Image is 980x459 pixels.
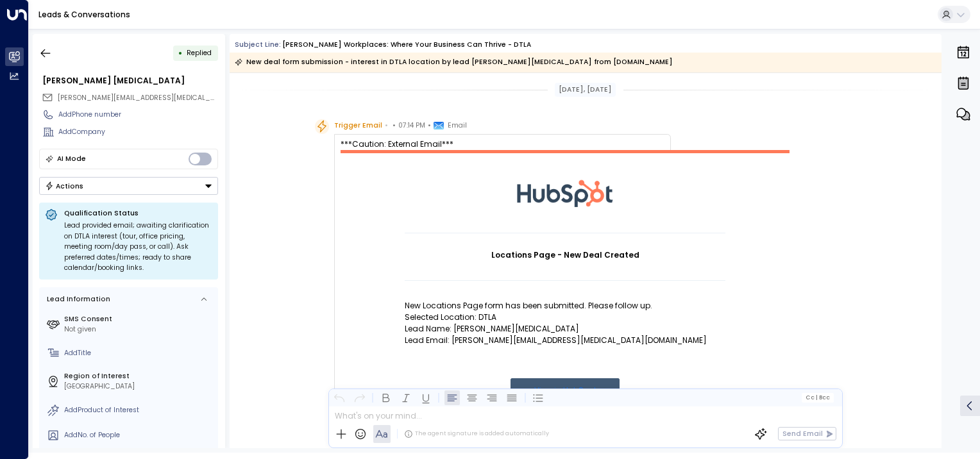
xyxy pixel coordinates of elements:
[511,378,620,403] a: View in HubSpot
[334,119,382,132] span: Trigger Email
[42,75,218,87] div: [PERSON_NAME] [MEDICAL_DATA]
[64,381,214,392] div: [GEOGRAPHIC_DATA]
[282,40,531,50] div: [PERSON_NAME] Workplaces: Where Your Business Can Thrive - DTLA
[38,9,130,20] a: Leads & Conversations
[404,430,549,438] div: The agent signature is added automatically
[393,119,396,132] span: •
[64,324,214,335] div: Not given
[64,314,214,324] label: SMS Consent
[39,177,218,195] button: Actions
[58,110,218,120] div: AddPhone number
[44,294,110,305] div: Lead Information
[178,44,183,62] div: •
[332,390,347,405] button: Undo
[428,119,431,132] span: •
[64,405,214,415] div: AddProduct of Interest
[45,181,84,190] div: Actions
[405,300,725,312] p: New Locations Page form has been submitted. Please follow up.
[815,394,817,401] span: |
[187,48,212,58] span: Replied
[64,371,214,381] label: Region of Interest
[64,430,214,440] div: AddNo. of People
[405,335,725,346] p: Lead Email: [PERSON_NAME][EMAIL_ADDRESS][MEDICAL_DATA][DOMAIN_NAME]
[64,208,212,218] p: Qualification Status
[58,93,218,103] span: aubin.akpro@vanneckpartners.com
[405,312,725,323] p: Selected Location: DTLA
[802,393,834,402] button: Cc|Bcc
[58,93,285,103] span: [PERSON_NAME][EMAIL_ADDRESS][MEDICAL_DATA][DOMAIN_NAME]
[398,119,425,132] span: 07:14 PM
[57,153,86,165] div: AI Mode
[448,119,467,132] span: Email
[39,177,218,195] div: Button group with a nested menu
[235,56,673,69] div: New deal form submission - interest in DTLA location by lead [PERSON_NAME][MEDICAL_DATA] from [DO...
[385,119,388,132] span: •
[517,153,613,233] img: HubSpot
[64,221,212,274] div: Lead provided email; awaiting clarification on DTLA interest (tour, office pricing, meeting room/...
[405,249,725,261] h1: Locations Page - New Deal Created
[64,348,214,358] div: AddTitle
[405,323,725,335] p: Lead Name: [PERSON_NAME][MEDICAL_DATA]
[58,127,218,137] div: AddCompany
[351,390,367,405] button: Redo
[555,83,616,97] div: [DATE], [DATE]
[235,40,281,49] span: Subject Line:
[806,394,830,401] span: Cc Bcc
